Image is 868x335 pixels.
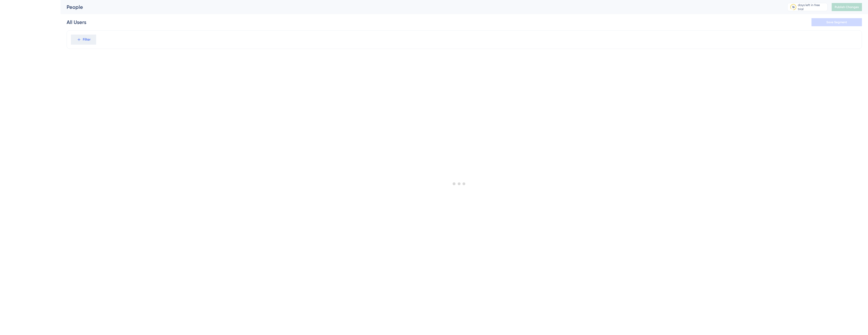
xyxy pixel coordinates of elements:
div: 16 [792,5,795,9]
div: All Users [67,19,86,26]
button: Publish Changes [832,3,862,11]
div: days left in free trial [798,3,826,11]
div: People [67,4,775,11]
span: Save Segment [826,20,847,24]
span: Publish Changes [835,5,859,9]
button: Save Segment [811,18,862,26]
